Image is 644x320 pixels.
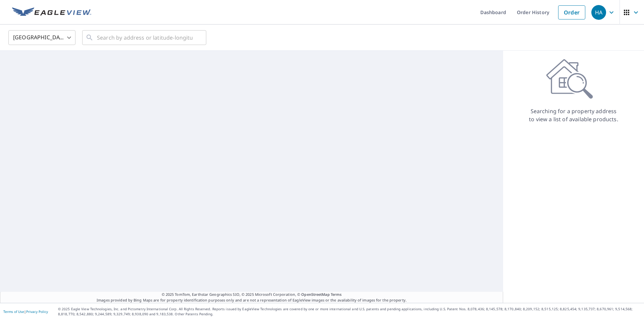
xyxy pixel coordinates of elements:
a: Order [558,5,585,19]
a: Terms of Use [3,309,24,314]
a: Terms [331,292,342,297]
p: © 2025 Eagle View Technologies, Inc. and Pictometry International Corp. All Rights Reserved. Repo... [58,307,641,317]
p: | [3,310,48,314]
div: [GEOGRAPHIC_DATA] [8,28,75,47]
p: Searching for a property address to view a list of available products. [529,107,619,123]
input: Search by address or latitude-longitude [97,28,193,47]
div: HA [591,5,606,20]
img: EV Logo [12,7,91,17]
a: Privacy Policy [26,309,48,314]
span: © 2025 TomTom, Earthstar Geographics SIO, © 2025 Microsoft Corporation, © [162,292,342,298]
a: OpenStreetMap [301,292,329,297]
